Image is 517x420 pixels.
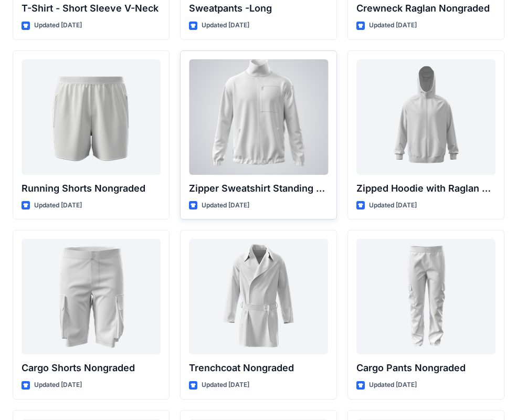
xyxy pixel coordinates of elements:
p: Updated [DATE] [369,380,417,391]
p: Updated [DATE] [202,20,249,31]
a: Cargo Shorts Nongraded [22,239,161,354]
a: Running Shorts Nongraded [22,59,161,175]
a: Zipped Hoodie with Raglan Sleeve Nongraded [356,59,495,175]
p: Updated [DATE] [202,380,249,391]
p: Sweatpants -Long [189,1,328,16]
p: Updated [DATE] [34,20,82,31]
p: Updated [DATE] [34,200,82,211]
p: Running Shorts Nongraded [22,181,161,196]
p: Updated [DATE] [369,20,417,31]
p: Cargo Shorts Nongraded [22,361,161,375]
p: Updated [DATE] [34,380,82,391]
p: Cargo Pants Nongraded [356,361,495,375]
p: Zipper Sweatshirt Standing Collar Nongraded [189,181,328,196]
p: T-Shirt - Short Sleeve V-Neck [22,1,161,16]
p: Zipped Hoodie with Raglan Sleeve Nongraded [356,181,495,196]
p: Updated [DATE] [202,200,249,211]
p: Crewneck Raglan Nongraded [356,1,495,16]
a: Cargo Pants Nongraded [356,239,495,354]
p: Trenchcoat Nongraded [189,361,328,375]
a: Zipper Sweatshirt Standing Collar Nongraded [189,59,328,175]
a: Trenchcoat Nongraded [189,239,328,354]
p: Updated [DATE] [369,200,417,211]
